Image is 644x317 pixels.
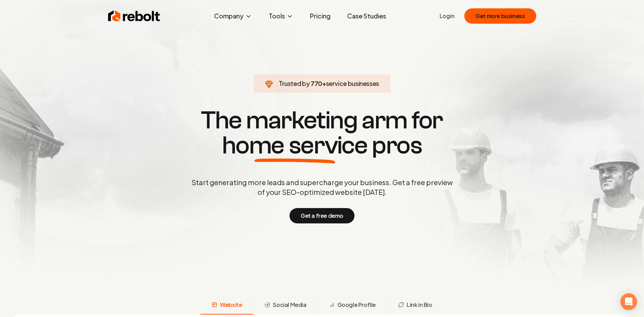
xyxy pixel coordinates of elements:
button: Tools [263,9,299,23]
div: Open Intercom Messenger [620,293,637,310]
span: Link in Bio [407,301,432,309]
span: + [322,79,326,87]
span: Social Media [273,301,306,309]
button: Social Media [253,296,317,315]
span: 770 [311,79,322,88]
span: service businesses [326,79,380,87]
a: Case Studies [342,9,392,23]
button: Get a free demo [290,208,354,223]
span: Website [220,301,242,309]
button: Link in Bio [387,296,443,315]
a: Login [440,12,455,20]
button: Google Profile [318,296,387,315]
button: Website [201,296,253,315]
span: Google Profile [337,301,376,309]
a: Pricing [304,9,336,23]
p: Start generating more leads and supercharge your business. Get a free preview of your SEO-optimiz... [190,177,454,197]
img: Rebolt Logo [108,9,160,23]
button: Get more business [464,8,536,24]
button: Company [209,9,258,23]
h1: The marketing arm for pros [155,108,489,158]
span: Trusted by [279,79,310,87]
span: home service [222,133,368,158]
